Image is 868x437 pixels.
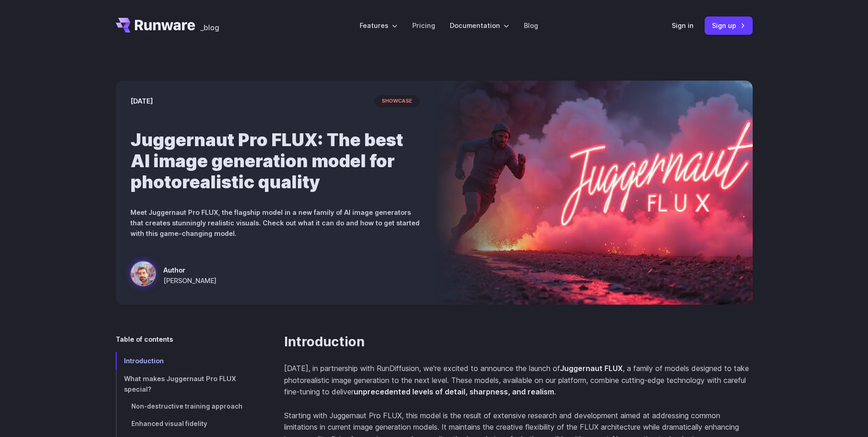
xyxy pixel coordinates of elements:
[116,370,255,398] a: What makes Juggernaut Pro FLUX special?
[131,403,243,410] span: Non-destructive training approach
[450,20,509,31] label: Documentation
[163,275,216,286] span: [PERSON_NAME]
[434,81,753,305] img: creative ad image of powerful runner leaving a trail of pink smoke and sparks, speed, lights floa...
[130,261,216,290] a: creative ad image of powerful runner leaving a trail of pink smoke and sparks, speed, lights floa...
[524,20,538,31] a: Blog
[672,20,694,31] a: Sign in
[116,352,255,370] a: Introduction
[412,20,435,31] a: Pricing
[284,363,753,398] p: [DATE], in partnership with RunDiffusion, we're excited to announce the launch of , a family of m...
[124,375,236,393] span: What makes Juggernaut Pro FLUX special?
[705,16,753,34] a: Sign up
[130,129,420,192] h1: Juggernaut Pro FLUX: The best AI image generation model for photorealistic quality
[116,334,173,344] span: Table of contents
[200,24,219,31] span: _blog
[163,265,216,275] span: Author
[130,207,420,239] p: Meet Juggernaut Pro FLUX, the flagship model in a new family of AI image generators that creates ...
[116,398,255,415] a: Non-destructive training approach
[116,18,195,33] a: Go to /
[360,20,398,31] label: Features
[131,420,207,427] span: Enhanced visual fidelity
[116,415,255,433] a: Enhanced visual fidelity
[130,96,153,106] time: [DATE]
[124,357,164,365] span: Introduction
[560,364,623,373] strong: Juggernaut FLUX
[200,18,219,33] a: _blog
[284,334,365,350] a: Introduction
[354,387,554,396] strong: unprecedented levels of detail, sharpness, and realism
[374,95,420,107] span: showcase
